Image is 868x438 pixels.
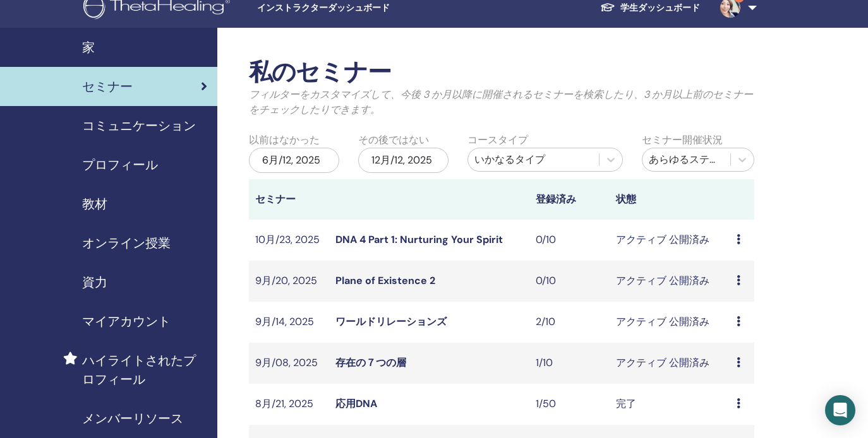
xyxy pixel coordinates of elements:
label: コースタイプ [467,133,528,148]
div: 12月/12, 2025 [358,148,449,173]
td: 9月/08, 2025 [249,343,329,384]
td: 完了 [610,384,730,425]
td: アクティブ 公開済み [610,220,730,261]
label: セミナー開催状況 [642,133,723,148]
span: マイアカウント [82,312,171,331]
span: セミナー [82,77,133,96]
th: セミナー [249,179,329,220]
label: 以前はなかった [249,133,320,148]
td: 0/10 [529,220,610,261]
td: 9月/20, 2025 [249,261,329,302]
a: Plane of Existence 2 [335,274,435,287]
a: DNA 4 Part 1: Nurturing Your Spirit [335,233,503,246]
h2: 私のセミナー [249,58,755,87]
a: 存在の７つの層 [335,356,406,369]
td: アクティブ 公開済み [610,343,730,384]
div: 6月/12, 2025 [249,148,339,173]
span: コミュニケーション [82,116,196,135]
span: プロフィール [82,155,158,174]
span: ハイライトされたプロフィール [82,351,207,389]
th: 登録済み [529,179,610,220]
div: いかなるタイプ [474,152,593,167]
img: graduation-cap-white.svg [600,2,615,13]
td: 10月/23, 2025 [249,220,329,261]
div: Open Intercom Messenger [825,395,855,425]
th: 状態 [610,179,730,220]
div: あらゆるステータス [649,152,724,167]
td: アクティブ 公開済み [610,302,730,343]
label: その後ではない [358,133,429,148]
a: ワールドリレーションズ [335,315,447,328]
td: 1/10 [529,343,610,384]
p: フィルターをカスタマイズして、今後 3 か月以降に開催されるセミナーを検索したり、3 か月以上前のセミナーをチェックしたりできます。 [249,87,755,117]
span: メンバーリソース [82,409,183,428]
span: 資力 [82,273,107,292]
td: 2/10 [529,302,610,343]
td: 1/50 [529,384,610,425]
td: 0/10 [529,261,610,302]
td: アクティブ 公開済み [610,261,730,302]
span: 家 [82,38,95,57]
span: オンライン授業 [82,234,171,252]
td: 9月/14, 2025 [249,302,329,343]
a: 応用DNA [335,397,377,410]
span: 教材 [82,194,107,213]
td: 8月/21, 2025 [249,384,329,425]
span: インストラクターダッシュボード [257,1,447,15]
